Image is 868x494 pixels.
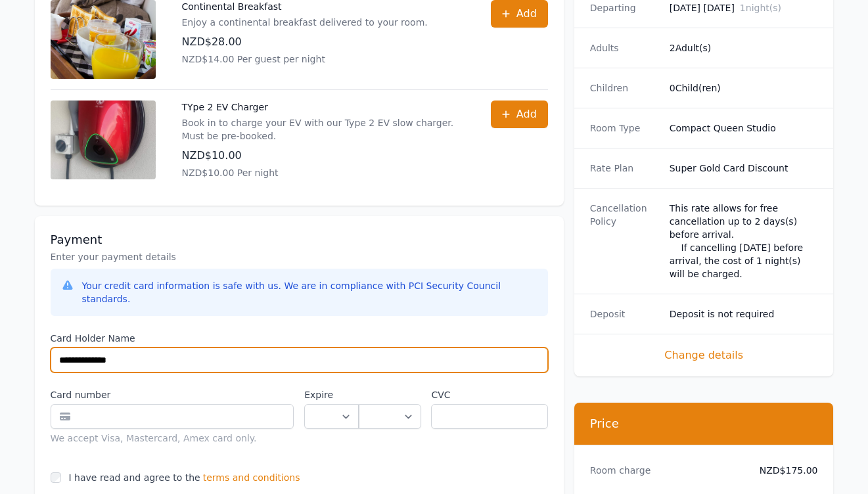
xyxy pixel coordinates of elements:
[590,1,659,14] dt: Departing
[203,471,300,484] span: terms and conditions
[590,464,739,477] dt: Room charge
[590,162,659,175] dt: Rate Plan
[182,101,465,114] p: TYpe 2 EV Charger
[516,106,537,122] span: Add
[590,81,659,95] dt: Children
[670,41,818,55] dd: 2 Adult(s)
[182,53,428,66] p: NZD$14.00 Per guest per night
[590,122,659,135] dt: Room Type
[69,472,200,483] label: I have read and agree to the
[182,166,465,179] p: NZD$10.00 Per night
[516,6,537,22] span: Add
[182,148,465,164] p: NZD$10.00
[670,1,818,14] dd: [DATE] [DATE]
[51,101,156,179] img: TYpe 2 EV Charger
[359,388,421,401] label: .
[304,388,359,401] label: Expire
[670,162,818,175] dd: Super Gold Card Discount
[51,232,548,248] h3: Payment
[431,388,547,401] label: CVC
[749,464,818,477] dd: NZD$175.00
[670,81,818,95] dd: 0 Child(ren)
[491,101,548,128] button: Add
[670,122,818,135] dd: Compact Queen Studio
[82,279,537,305] div: Your credit card information is safe with us. We are in compliance with PCI Security Council stan...
[182,34,428,50] p: NZD$28.00
[590,416,818,432] h3: Price
[740,3,781,13] span: 1 night(s)
[670,202,818,281] div: This rate allows for free cancellation up to 2 days(s) before arrival. If cancelling [DATE] befor...
[182,16,428,29] p: Enjoy a continental breakfast delivered to your room.
[590,202,659,281] dt: Cancellation Policy
[590,41,659,55] dt: Adults
[51,388,294,401] label: Card number
[670,307,818,321] dd: Deposit is not required
[51,250,548,263] p: Enter your payment details
[590,307,659,321] dt: Deposit
[590,348,818,363] span: Change details
[51,332,548,345] label: Card Holder Name
[182,116,465,143] p: Book in to charge your EV with our Type 2 EV slow charger. Must be pre-booked.
[51,432,294,445] div: We accept Visa, Mastercard, Amex card only.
